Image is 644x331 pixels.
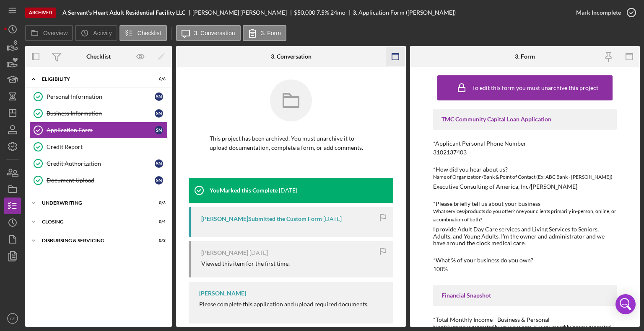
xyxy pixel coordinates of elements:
[472,85,598,91] div: To edit this form you must unarchive this project
[441,116,608,123] div: TMC Community Capital Loan Application
[433,207,617,224] div: What services/products do you offer? Are your clients primarily in-person, online, or a combnatio...
[201,260,290,267] div: Viewed this item for the first time.
[243,25,286,41] button: 3. Form
[25,8,56,18] div: Archived
[155,176,163,185] div: S N
[515,53,535,60] div: 3. Form
[615,294,636,314] div: Open Intercom Messenger
[199,301,369,308] div: Please complete this application and upload required documents.
[155,92,163,101] div: S N
[47,177,155,184] div: Document Upload
[249,249,268,256] time: 2024-09-07 00:58
[10,316,15,321] text: CS
[433,149,467,156] div: 3102137403
[433,226,617,246] div: I provide Adult Day Care services and Living Services to Seniors, Adults, and Young Adults. I'm t...
[323,216,342,222] time: 2024-09-07 01:10
[279,187,297,194] time: 2024-09-09 17:09
[47,144,167,150] div: Credit Report
[29,155,168,172] a: Credit AuthorizationSN
[29,88,168,105] a: Personal InformationSN
[194,30,235,36] label: 3. Conversation
[568,4,640,21] button: Mark Incomplete
[210,187,278,194] div: You Marked this Complete
[151,219,166,224] div: 0 / 4
[176,25,241,41] button: 3. Conversation
[29,122,168,139] a: Application FormSN
[42,77,145,82] div: Eligibility
[353,9,456,16] div: 3. Application Form ([PERSON_NAME])
[317,9,329,16] div: 7.5 %
[47,127,155,133] div: Application Form
[433,166,617,173] div: *How did you hear about us?
[29,105,168,122] a: Business InformationSN
[93,30,112,36] label: Activity
[42,219,145,224] div: Closing
[433,316,617,323] div: *Total Monthly Income - Business & Personal
[201,216,322,222] div: [PERSON_NAME] Submitted the Custom Form
[62,9,185,16] b: A Servant's Heart Adult Residential Facility LLC
[86,53,111,60] div: Checklist
[42,238,145,243] div: Disbursing & Servicing
[155,126,163,134] div: S N
[47,160,155,167] div: Credit Authorization
[433,200,617,207] div: *Please briefly tell us about your business
[576,4,621,21] div: Mark Incomplete
[151,200,166,205] div: 0 / 3
[138,30,161,36] label: Checklist
[330,9,345,16] div: 24 mo
[47,93,155,100] div: Personal Information
[441,292,608,299] div: Financial Snapshot
[433,257,617,264] div: *What % of your business do you own?
[47,110,155,117] div: Business Information
[210,134,372,153] p: This project has been archived. You must unarchive it to upload documentation, complete a form, o...
[199,290,246,297] div: [PERSON_NAME]
[433,140,617,147] div: *Applicant Personal Phone Number
[192,9,294,16] div: [PERSON_NAME] [PERSON_NAME]
[261,30,281,36] label: 3. Form
[42,200,145,205] div: Underwriting
[155,109,163,118] div: S N
[294,9,315,16] div: $50,000
[4,310,21,327] button: CS
[433,266,448,272] div: 100%
[75,25,117,41] button: Activity
[151,77,166,82] div: 6 / 6
[29,139,168,155] a: Credit Report
[433,173,617,181] div: Name of Organization/Bank & Point of Contact (Ex: ABC Bank - [PERSON_NAME])
[433,183,577,190] div: Executive Consulting of America, Inc/[PERSON_NAME]
[151,238,166,243] div: 0 / 3
[155,159,163,168] div: S N
[119,25,167,41] button: Checklist
[29,172,168,189] a: Document UploadSN
[201,249,248,256] div: [PERSON_NAME]
[43,30,68,36] label: Overview
[271,53,312,60] div: 3. Conversation
[25,25,73,41] button: Overview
